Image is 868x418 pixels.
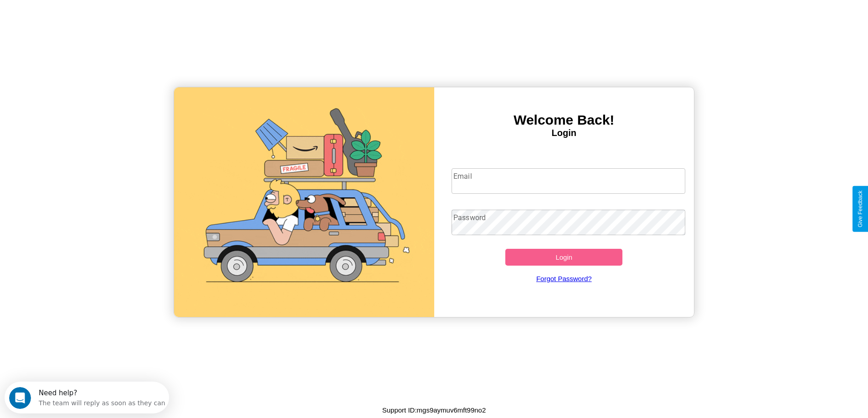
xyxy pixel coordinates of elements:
a: Forgot Password? [447,266,681,292]
div: Open Intercom Messenger [4,4,169,29]
p: Support ID: mgs9aymuv6mft99no2 [382,404,486,416]
h4: Login [434,128,694,138]
div: Need help? [34,8,161,15]
div: Give Feedback [857,191,863,227]
button: Login [505,249,622,266]
iframe: Intercom live chat discovery launcher [5,382,169,413]
iframe: Intercom live chat [9,387,31,409]
h3: Welcome Back! [434,112,694,128]
img: gif [174,87,434,317]
div: The team will reply as soon as they can [34,15,161,25]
